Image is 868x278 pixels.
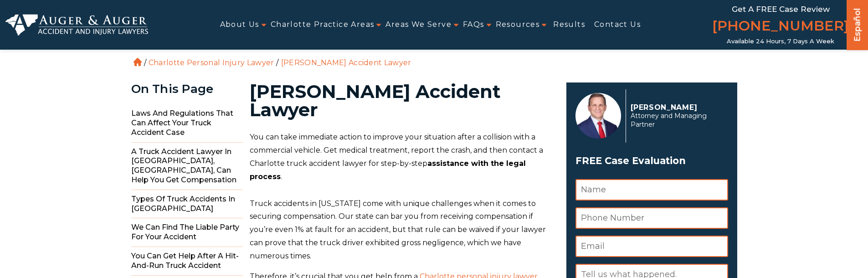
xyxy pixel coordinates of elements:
span: Resources [496,15,540,35]
b: assistance with the legal process [250,159,526,181]
p: [PERSON_NAME] [631,103,723,112]
span: A Truck Accident Lawyer in [GEOGRAPHIC_DATA], [GEOGRAPHIC_DATA], Can Help You Get Compensation [131,143,243,190]
span: Available 24 Hours, 7 Days a Week [727,38,834,45]
a: Areas We Serve [385,15,452,35]
a: FAQs [463,15,484,35]
span: . [281,172,282,181]
input: Email [575,236,728,257]
a: Charlotte Personal Injury Lawyer [149,58,274,67]
a: Results [553,15,585,35]
a: Home [134,58,142,66]
li: [PERSON_NAME] Accident Lawyer [279,58,414,67]
span: Types of Truck Accidents in [GEOGRAPHIC_DATA] [131,190,243,219]
img: Herbert Auger [575,93,621,139]
span: Truck accidents in [US_STATE] come with unique challenges when it comes to securing compensation.... [250,199,546,260]
span: Laws and Regulations that Can Affect Your Truck Accident Case [131,104,243,142]
a: Charlotte Practice Areas [271,15,375,35]
span: Attorney and Managing Partner [631,112,723,129]
span: You Can Get Help After a Hit-and-Run Truck Accident [131,247,243,276]
span: We Can Find the Liable Party for Your Accident [131,218,243,247]
a: Contact Us [594,15,641,35]
span: Get a FREE Case Review [732,5,830,14]
span: You can take immediate action to improve your situation after a collision with a commercial vehic... [250,133,543,168]
a: [PHONE_NUMBER] [712,16,849,38]
span: FREE Case Evaluation [575,152,728,170]
span: About Us [220,15,259,35]
img: Auger & Auger Accident and Injury Lawyers Logo [5,14,148,36]
input: Name [575,179,728,201]
h1: [PERSON_NAME] Accident Lawyer [250,82,555,119]
input: Phone Number [575,207,728,229]
div: On This Page [131,82,243,96]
